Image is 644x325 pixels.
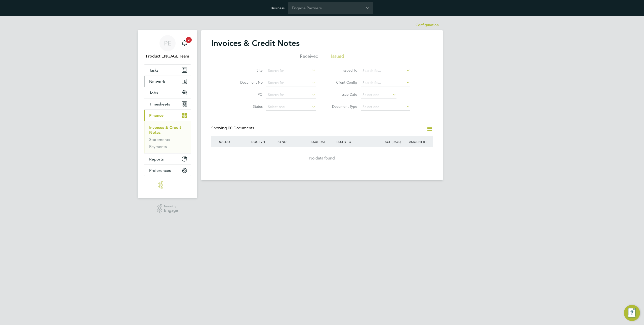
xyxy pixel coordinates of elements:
[377,136,402,147] div: AGE (DAYS)
[179,35,189,51] a: 2
[149,102,170,106] span: Timesheets
[361,67,410,74] input: Search for...
[149,157,164,161] span: Reports
[186,37,192,43] span: 2
[361,103,410,111] input: Select one
[144,110,191,121] button: Finance
[250,136,275,147] div: DOC TYPE
[149,79,165,84] span: Network
[361,79,410,86] input: Search for...
[144,53,191,59] span: Product ENGAGE Team
[144,65,191,76] a: Tasks
[164,204,178,208] span: Powered by
[216,136,250,147] div: DOC NO
[624,305,640,321] button: Engage Resource Center
[328,80,357,85] label: Client Config
[361,91,396,98] input: Select one
[328,92,357,97] label: Issue Date
[309,136,335,147] div: ISSUE DATE
[266,67,316,74] input: Search for...
[234,68,263,73] label: Site
[234,92,263,97] label: PO
[144,35,191,59] a: PEProduct ENGAGE Team
[164,40,171,46] span: PE
[144,181,191,189] a: Go to home page
[144,98,191,110] button: Timesheets
[266,103,316,111] input: Select one
[275,136,309,147] div: PO NO
[234,80,263,85] label: Document No
[211,126,255,131] div: Showing
[402,136,428,147] div: AMOUNT (£)
[164,208,178,213] span: Engage
[234,104,263,109] label: Status
[328,104,357,109] label: Document Type
[149,168,171,173] span: Preferences
[149,144,167,149] a: Payments
[149,68,158,73] span: Tasks
[144,76,191,87] button: Network
[138,30,197,198] nav: Main navigation
[211,38,300,48] h2: Invoices & Credit Notes
[331,53,344,62] li: Issued
[144,87,191,98] button: Jobs
[144,153,191,165] button: Reports
[266,91,316,98] input: Search for...
[271,6,285,10] label: Business
[149,113,164,118] span: Finance
[266,79,316,86] input: Search for...
[149,125,181,135] a: Invoices & Credit Notes
[328,68,357,73] label: Issued To
[216,156,428,161] div: No data found
[149,137,170,142] a: Statements
[144,165,191,176] button: Preferences
[157,204,178,214] a: Powered byEngage
[228,126,254,131] span: 00 Documents
[335,136,377,147] div: ISSUED TO
[300,53,318,62] li: Received
[158,181,177,189] img: engage-logo-retina.png
[144,121,191,153] div: Finance
[416,20,439,30] li: Configuration
[149,90,158,95] span: Jobs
